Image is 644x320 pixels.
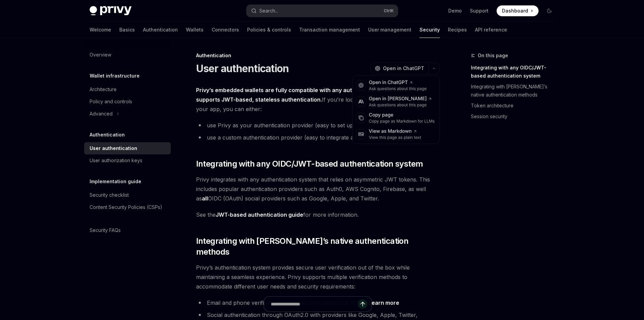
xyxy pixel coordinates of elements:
div: Policy and controls [90,98,132,106]
a: Policies & controls [247,22,291,38]
a: Session security [471,111,560,122]
span: Dashboard [502,7,528,14]
a: Connectors [212,22,239,38]
span: Open in ChatGPT [383,65,424,72]
div: User authentication [90,144,137,152]
span: Ctrl K [384,8,394,14]
a: Security checklist [84,189,171,201]
a: Integrating with [PERSON_NAME]’s native authentication methods [471,81,560,100]
a: Token architecture [471,100,560,111]
span: Privy’s authentication system provides secure user verification out of the box while maintaining ... [196,263,440,291]
div: Open in [PERSON_NAME] [369,95,432,102]
h5: Wallet infrastructure [90,72,140,80]
button: Toggle dark mode [544,5,555,16]
button: Send message [358,299,367,309]
div: Search... [259,7,278,15]
a: Demo [448,7,462,14]
a: Welcome [90,22,111,38]
img: dark logo [90,6,132,16]
button: Search...CtrlK [246,5,398,17]
div: Copy page as Markdown for LLMs [369,119,435,124]
a: User management [368,22,411,38]
div: Advanced [90,110,113,118]
h5: Implementation guide [90,177,141,186]
a: Dashboard [497,5,539,16]
a: Wallets [186,22,204,38]
a: Overview [84,49,171,61]
h1: User authentication [196,62,289,74]
span: Privy integrates with any authentication system that relies on asymmetric JWT tokens. This includ... [196,175,440,203]
a: Policy and controls [84,95,171,108]
strong: all [202,195,208,202]
a: Basics [119,22,135,38]
div: Security checklist [90,191,129,199]
div: Content Security Policies (CSPs) [90,203,162,211]
a: User authentication [84,142,171,154]
a: Support [470,7,488,14]
a: Integrating with any OIDC/JWT-based authentication system [471,62,560,81]
a: Architecture [84,83,171,95]
div: Overview [90,51,111,59]
strong: Privy’s embedded wallets are fully compatible with any authentication provider that supports JWT-... [196,87,419,103]
a: JWT-based authentication guide [216,211,303,218]
div: View as Markdown [369,128,421,135]
div: Open in ChatGPT [369,79,427,86]
div: View this page as plain text [369,135,421,140]
a: API reference [475,22,507,38]
div: Architecture [90,85,117,93]
button: Open in ChatGPT [371,63,428,74]
div: Ask questions about this page [369,102,432,108]
a: User authorization keys [84,154,171,167]
a: Security [420,22,440,38]
a: Transaction management [299,22,360,38]
div: Authentication [196,52,440,59]
h5: Authentication [90,131,125,139]
span: Integrating with [PERSON_NAME]’s native authentication methods [196,236,440,257]
div: Copy page [369,112,435,119]
a: Content Security Policies (CSPs) [84,201,171,213]
a: Recipes [448,22,467,38]
span: If you’re looking to add embedded wallets to your app, you can either: [196,85,440,114]
div: Ask questions about this page [369,86,427,91]
li: use a custom authentication provider (easy to integrate alongside your existing stack) [196,133,440,142]
li: use Privy as your authentication provider (easy to set up out-of-the-box) [196,121,440,130]
span: Integrating with any OIDC/JWT-based authentication system [196,158,423,169]
div: User authorization keys [90,156,142,165]
span: See the for more information. [196,210,440,219]
div: Security FAQs [90,226,121,234]
a: Authentication [143,22,178,38]
a: Security FAQs [84,224,171,236]
span: On this page [478,51,508,60]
